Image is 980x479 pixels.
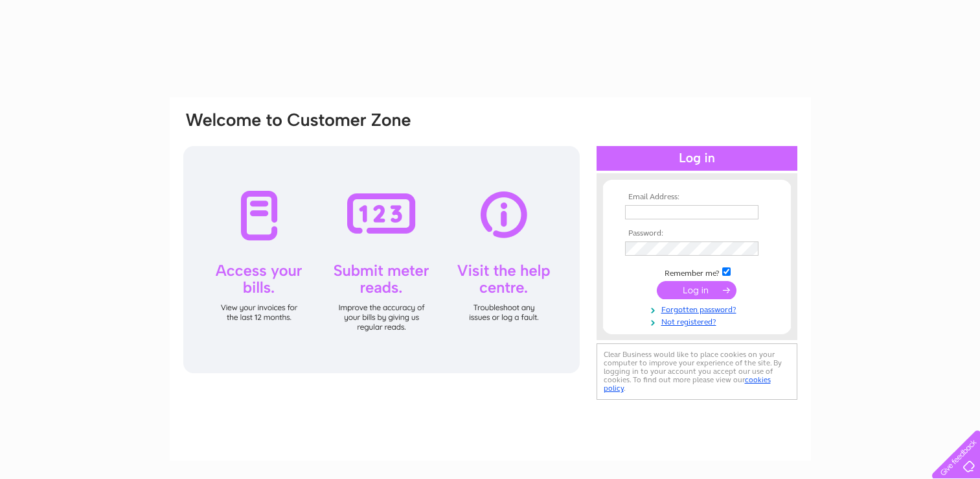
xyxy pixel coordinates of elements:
a: Forgotten password? [625,302,772,315]
div: Clear Business would like to place cookies on your computer to improve your experience of the sit... [597,343,797,400]
td: Remember me? [622,265,772,278]
a: Not registered? [625,315,772,327]
th: Email Address: [622,193,772,202]
a: cookies policy [604,375,771,393]
th: Password: [622,229,772,238]
input: Submit [657,281,736,299]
